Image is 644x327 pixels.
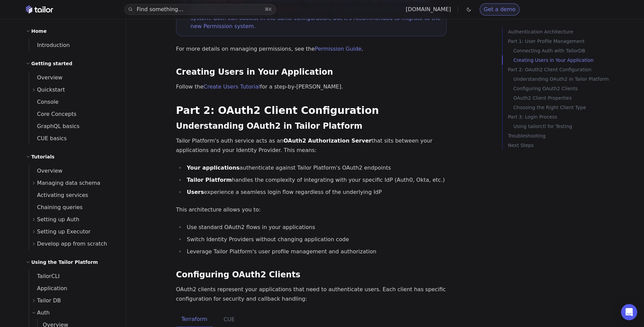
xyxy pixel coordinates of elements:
span: Chaining queries [29,204,83,210]
a: Understanding OAuth2 in Tailor Platform [176,121,363,131]
li: authenticate against Tailor Platform's OAuth2 endpoints [185,163,447,173]
a: Activating services [29,189,118,201]
a: Creating Users in Your Application [514,55,624,65]
h2: Tutorials [31,153,55,161]
a: Configuring OAuth2 Clients [514,84,624,93]
a: Application [29,282,118,295]
a: Connecting Auth with TailorDB [514,46,624,55]
span: Overview [29,74,63,81]
span: Setting up Executor [37,227,91,236]
a: Part 1: User Profile Management [508,36,624,46]
span: Managing data schema [37,178,100,188]
strong: OAuth2 Authorization Server [283,137,372,144]
a: Permission Guide [315,46,361,52]
a: Home [26,5,53,14]
p: Tailor Platform's auth service acts as an that sits between your applications and your Identity P... [176,136,447,155]
a: CUE basics [29,132,118,145]
a: Overview [29,165,118,177]
p: Follow the for a step-by-[PERSON_NAME]. [176,82,447,92]
li: experience a seamless login flow regardless of the underlying IdP [185,187,447,197]
a: Configuring OAuth2 Clients [176,270,301,279]
a: Core Concepts [29,108,118,120]
span: Core Concepts [29,111,77,117]
span: Tailor DB [37,296,61,305]
a: Choosing the Right Client Type [514,103,624,112]
span: CUE basics [29,135,67,142]
a: Console [29,96,118,108]
a: OAuth2 Client Properties [514,93,624,103]
h2: Home [31,27,47,35]
kbd: ⌘ [265,7,269,12]
li: Switch Identity Providers without changing application code [185,235,447,244]
strong: Users [187,189,204,195]
span: Setting up Auth [37,215,79,224]
span: TailorCLI [29,273,60,279]
strong: Tailor Platform [187,177,232,183]
a: Part 2: OAuth2 Client Configuration [176,104,379,116]
a: Understanding OAuth2 in Tailor Platform [514,74,624,84]
li: Use standard OAuth2 flows in your applications [185,223,447,232]
span: Introduction [29,42,70,48]
h2: Getting started [31,59,73,68]
div: Open Intercom Messenger [621,304,637,320]
span: Auth [37,308,50,318]
button: Find something...⌘K [124,4,276,15]
a: Authentication Architecture [508,27,624,36]
a: Get a demo [480,3,520,16]
span: Console [29,99,59,105]
li: Leverage Tailor Platform's user profile management and authorization [185,247,447,256]
a: Creating Users in Your Application [176,67,333,77]
a: Introduction [29,39,118,51]
a: Chaining queries [29,201,118,213]
p: This architecture allows you to: [176,205,447,215]
kbd: K [269,7,272,12]
span: Quickstart [37,85,65,95]
a: Part 2: OAuth2 Client Configuration [508,65,624,74]
span: GraphQL basics [29,123,80,129]
p: OAuth2 clients represent your applications that need to authenticate users. Each client has speci... [176,285,447,304]
a: Using tailorctl for Testing [514,122,624,131]
a: [DOMAIN_NAME] [406,6,451,12]
span: Activating services [29,192,88,198]
a: TailorCLI [29,270,118,282]
h2: Using the Tailor Platform [31,258,98,266]
button: Toggle dark mode [465,5,473,14]
strong: Your applications [187,165,240,171]
a: GraphQL basics [29,120,118,132]
span: Overview [29,168,63,174]
a: Overview [29,72,118,84]
li: handles the complexity of integrating with your specific IdP (Auth0, Okta, etc.) [185,175,447,185]
a: Part 3: Login Process [508,112,624,122]
a: Troubleshooting [508,131,624,141]
a: Next Steps [508,141,624,150]
span: Develop app from scratch [37,239,107,249]
span: Application [29,285,67,292]
a: Create Users Tutorial [204,83,260,90]
p: For more details on managing permissions, see the . [176,44,447,54]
